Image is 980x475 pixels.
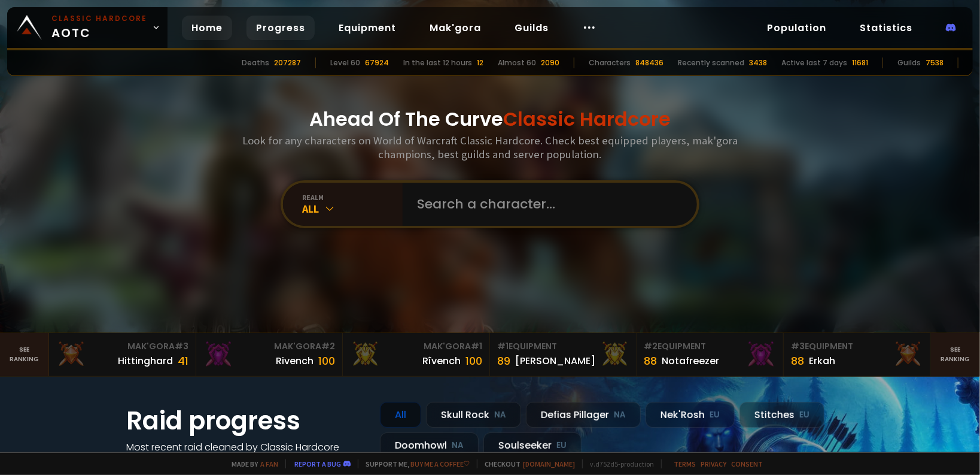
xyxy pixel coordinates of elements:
[749,58,767,68] div: 3438
[490,333,637,376] a: #1Equipment89[PERSON_NAME]
[126,440,366,470] h4: Most recent raid cleaned by Classic Hardcore guilds
[420,16,491,40] a: Mak'gora
[175,340,188,352] span: # 3
[931,333,980,376] a: Seeranking
[791,353,804,369] div: 88
[791,340,923,353] div: Equipment
[781,58,847,68] div: Active last 7 days
[494,409,506,421] small: NA
[49,333,196,376] a: Mak'Gora#3Hittinghard41
[343,333,490,376] a: Mak'Gora#1Rîvench100
[515,353,595,368] div: [PERSON_NAME]
[644,340,777,353] div: Equipment
[710,409,720,421] small: EU
[644,353,658,369] div: 88
[526,402,641,428] div: Defias Pillager
[635,58,664,68] div: 848436
[380,402,421,428] div: All
[497,340,629,353] div: Equipment
[51,13,147,24] small: Classic Hardcore
[260,459,278,468] a: a fan
[731,459,763,468] a: Consent
[614,409,626,421] small: NA
[799,409,809,421] small: EU
[589,58,631,68] div: Characters
[662,353,720,368] div: Notafreezer
[426,402,521,428] div: Skull Rock
[465,353,482,369] div: 100
[757,16,836,40] a: Population
[330,58,360,68] div: Level 60
[637,333,784,376] a: #2Equipment88Notafreezer
[294,459,341,468] a: Report a bug
[246,16,315,40] a: Progress
[410,183,683,226] input: Search a character...
[784,333,931,376] a: #3Equipment88Erkah
[452,440,464,452] small: NA
[178,353,188,369] div: 41
[582,459,654,468] span: v. d752d5 - production
[318,353,335,369] div: 100
[541,58,559,68] div: 2090
[182,16,232,40] a: Home
[739,402,824,428] div: Stitches
[410,459,470,468] a: Buy me a coffee
[276,353,314,368] div: Rivench
[850,16,922,40] a: Statistics
[505,16,558,40] a: Guilds
[497,353,510,369] div: 89
[483,432,582,458] div: Soulseeker
[674,459,696,468] a: Terms
[203,340,336,353] div: Mak'Gora
[365,58,389,68] div: 67924
[302,193,403,202] div: realm
[477,58,483,68] div: 12
[477,459,575,468] span: Checkout
[350,340,482,353] div: Mak'Gora
[242,58,269,68] div: Deaths
[644,340,658,352] span: # 2
[380,432,479,458] div: Doomhowl
[556,440,567,452] small: EU
[56,340,188,353] div: Mak'Gora
[238,134,742,161] h3: Look for any characters on World of Warcraft Classic Hardcore. Check best equipped players, mak'g...
[196,333,343,376] a: Mak'Gora#2Rivench100
[809,353,835,368] div: Erkah
[309,105,671,134] h1: Ahead Of The Curve
[7,7,168,48] a: Classic HardcoreAOTC
[498,58,536,68] div: Almost 60
[274,58,301,68] div: 207287
[646,402,735,428] div: Nek'Rosh
[358,459,470,468] span: Support me,
[497,340,509,352] span: # 1
[701,459,726,468] a: Privacy
[471,340,482,352] span: # 1
[329,16,406,40] a: Equipment
[422,353,461,368] div: Rîvench
[926,58,944,68] div: 7538
[51,13,147,42] span: AOTC
[678,58,744,68] div: Recently scanned
[523,459,575,468] a: [DOMAIN_NAME]
[503,105,671,132] span: Classic Hardcore
[126,402,366,440] h1: Raid progress
[321,340,335,352] span: # 2
[224,459,278,468] span: Made by
[302,202,403,216] div: All
[852,58,868,68] div: 11681
[897,58,921,68] div: Guilds
[403,58,472,68] div: In the last 12 hours
[118,353,173,368] div: Hittinghard
[791,340,805,352] span: # 3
